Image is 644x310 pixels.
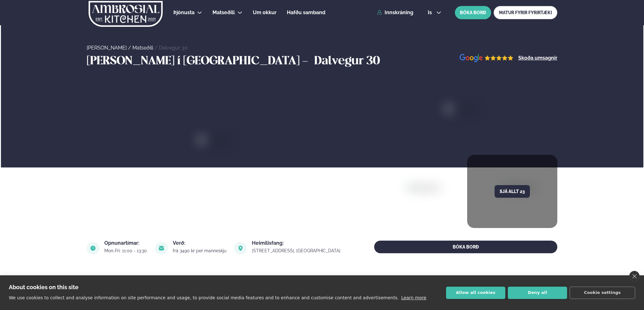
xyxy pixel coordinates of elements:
h3: Dalvegur 30 [314,54,380,69]
button: Cookie settings [570,287,635,299]
img: image alt [87,242,99,254]
h3: [PERSON_NAME] í [GEOGRAPHIC_DATA] - [87,54,311,69]
a: Skoða umsagnir [518,56,557,61]
span: is [428,10,434,15]
a: Innskráning [377,10,413,15]
span: Hafðu samband [287,9,325,15]
div: Mon-Fri: 11:00 - 13:30 [104,248,148,253]
button: Sjá allt 23 [495,185,530,198]
button: Allow all cookies [446,287,505,299]
img: image alt [234,242,247,254]
button: is [423,10,446,15]
div: Opnunartímar: [104,241,148,246]
a: link [252,247,341,254]
img: image alt [460,54,513,62]
span: / [154,45,159,51]
a: [PERSON_NAME] [87,45,127,51]
strong: About cookies on this site [9,284,78,290]
a: close [629,271,640,282]
span: Þjónusta [173,9,194,15]
div: Verð: [173,241,227,246]
p: We use cookies to collect and analyse information on site performance and usage, to provide socia... [9,295,399,300]
img: image alt [408,184,516,272]
span: Matseðill [212,9,235,15]
span: / [128,45,132,51]
div: Heimilisfang: [252,241,341,246]
a: Um okkur [253,9,276,16]
span: Um okkur [253,9,276,15]
button: BÓKA BORÐ [374,241,557,253]
img: logo [88,1,163,27]
a: Matseðill [132,45,153,51]
img: image alt [155,242,168,254]
a: MATUR FYRIR FYRIRTÆKI [494,6,557,19]
div: frá 3490 kr per manneskju [173,248,227,253]
a: Hafðu samband [287,9,325,16]
a: Matseðill [212,9,235,16]
button: BÓKA BORÐ [455,6,491,19]
a: Þjónusta [173,9,194,16]
button: Deny all [508,287,567,299]
a: Dalvegur 30 [159,45,188,51]
a: Learn more [401,295,426,300]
